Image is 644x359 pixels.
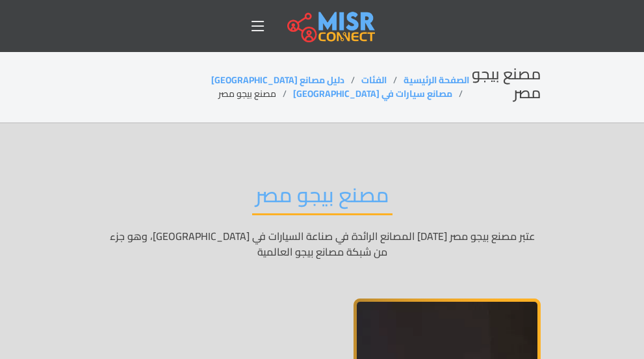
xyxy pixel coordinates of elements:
p: عتبر مصنع بيجو مصر [DATE] المصانع الرائدة في صناعة السيارات في [GEOGRAPHIC_DATA]، وهو جزء من شبكة... [104,228,541,259]
h2: مصنع بيجو مصر [469,65,541,103]
img: main.misr_connect [287,10,374,42]
a: دليل مصانع [GEOGRAPHIC_DATA] [211,72,344,88]
a: مصانع سيارات في [GEOGRAPHIC_DATA] [293,85,452,102]
li: مصنع بيجو مصر [218,87,293,101]
a: الفئات [361,72,387,88]
h2: مصنع بيجو مصر [252,182,393,215]
a: الصفحة الرئيسية [404,72,469,88]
